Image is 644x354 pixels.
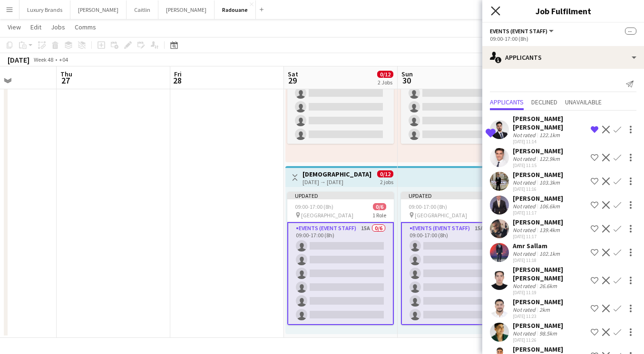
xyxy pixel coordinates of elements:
div: [PERSON_NAME] [513,194,563,203]
div: [DATE] 11:17 [513,210,563,216]
div: [DATE] 11:19 [513,289,587,296]
span: Applicants [490,99,524,105]
div: [DATE] 11:26 [513,337,563,343]
a: Jobs [47,21,69,33]
span: View [8,23,21,31]
span: Comms [75,23,96,31]
div: [PERSON_NAME] [PERSON_NAME] [513,265,587,282]
div: [DATE] 11:15 [513,162,563,168]
div: [DATE] 11:16 [513,186,563,192]
div: [DATE] → [DATE] [302,178,373,186]
div: [PERSON_NAME] [513,170,563,179]
span: 28 [173,75,182,86]
span: 0/12 [377,71,393,78]
app-card-role: Events (Event Staff)21A0/609:00-17:00 (8h) [401,43,507,144]
span: [GEOGRAPHIC_DATA] [301,212,353,219]
a: Edit [27,21,45,33]
div: 09:00-17:00 (8h) [490,35,636,42]
div: Not rated [513,330,537,337]
a: View [4,21,25,33]
button: [PERSON_NAME] [70,0,127,19]
div: Applicants [482,46,644,69]
div: Not rated [513,179,537,186]
button: [PERSON_NAME] [158,0,215,19]
div: [PERSON_NAME] [513,298,563,306]
app-job-card: Updated09:00-17:00 (8h)0/6 [GEOGRAPHIC_DATA]1 RoleEvents (Event Staff)15A0/609:00-17:00 (8h) [401,192,507,325]
span: [GEOGRAPHIC_DATA] [415,212,467,219]
span: -- [625,28,636,35]
span: Events (Event Staff) [490,28,547,35]
a: Comms [71,21,100,33]
div: Amr Sallam [513,242,562,250]
div: Updated [287,192,394,199]
div: [PERSON_NAME] [513,147,563,155]
div: [PERSON_NAME] [513,321,563,330]
span: 27 [59,75,72,86]
div: [DATE] [8,55,29,65]
div: 26.6km [537,282,559,289]
span: Edit [30,23,41,31]
div: [DATE] 11:23 [513,313,563,319]
div: 139.4km [537,226,562,233]
div: Not rated [513,306,537,313]
div: 2 jobs [380,177,393,186]
span: 09:00-17:00 (8h) [295,203,333,210]
div: 2km [537,306,552,313]
div: Not rated [513,131,537,139]
span: 09:00-17:00 (8h) [409,203,447,210]
div: [PERSON_NAME] [513,345,563,354]
span: 1 Role [372,212,386,219]
div: [DATE] 11:18 [513,257,562,263]
div: Not rated [513,155,537,162]
span: 0/6 [373,203,386,210]
div: 122.9km [537,155,562,162]
app-card-role: Events (Event Staff)15A0/609:00-17:00 (8h) [287,222,394,325]
div: Updated [401,192,507,199]
div: 103.3km [537,179,562,186]
div: [PERSON_NAME] [PERSON_NAME] [513,114,587,131]
span: Thu [60,70,72,78]
div: Not rated [513,282,537,289]
div: [DATE] 11:17 [513,233,563,240]
div: 98.5km [537,330,559,337]
span: Unavailable [565,99,602,105]
span: Week 48 [31,56,55,63]
div: Not rated [513,250,537,257]
button: Events (Event Staff) [490,28,555,35]
span: 30 [400,75,413,86]
button: Radouane [215,0,256,19]
span: Jobs [51,23,65,31]
span: 0/12 [377,170,393,177]
app-card-role: Events (Event Staff)15A0/609:00-17:00 (8h) [401,222,507,325]
div: 106.6km [537,203,562,210]
span: Sun [401,70,413,78]
app-job-card: Updated09:00-17:00 (8h)0/6 [GEOGRAPHIC_DATA]1 RoleEvents (Event Staff)15A0/609:00-17:00 (8h) [287,192,394,325]
h3: [DEMOGRAPHIC_DATA] ROLE | Sail GP | Giant Flags [302,170,373,178]
div: 102.1km [537,250,562,257]
div: [PERSON_NAME] [513,218,563,226]
div: 122.1km [537,131,562,139]
span: Fri [174,70,182,78]
span: Declined [531,99,557,105]
div: [DATE] 11:14 [513,139,587,145]
div: +04 [59,56,68,63]
button: Luxury Brands [20,0,70,19]
span: Sat [288,70,298,78]
div: Not rated [513,226,537,233]
h3: Job Fulfilment [482,5,644,17]
button: Caitlin [127,0,158,19]
span: 29 [286,75,298,86]
div: 2 Jobs [378,79,393,86]
div: Not rated [513,203,537,210]
app-card-role: Events (Event Staff)21A0/609:00-17:00 (8h) [287,43,394,144]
